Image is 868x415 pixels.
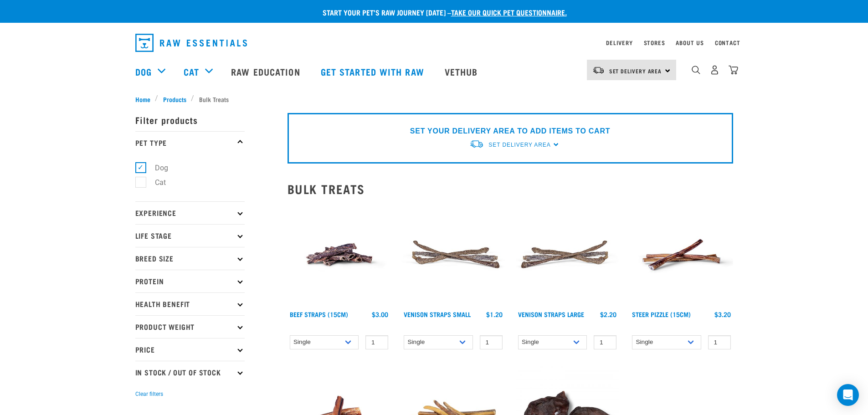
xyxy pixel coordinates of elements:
input: 1 [708,335,731,349]
a: Products [158,94,191,104]
input: 1 [594,335,616,349]
label: Dog [140,162,172,174]
div: $3.00 [372,311,388,318]
p: Protein [135,270,245,292]
p: In Stock / Out Of Stock [135,361,245,384]
div: Open Intercom Messenger [837,384,859,406]
img: Stack of 3 Venison Straps Treats for Pets [516,203,619,307]
div: $3.20 [714,311,731,318]
img: home-icon@2x.png [729,65,738,75]
a: Raw Education [222,53,311,90]
nav: breadcrumbs [135,94,733,104]
span: Home [135,94,150,104]
img: Raw Essentials Steer Pizzle 15cm [630,203,733,307]
a: Venison Straps Small [404,313,471,316]
p: Price [135,338,245,361]
a: Dog [135,65,152,78]
a: take our quick pet questionnaire. [451,10,567,14]
a: Beef Straps (15cm) [290,313,348,316]
a: Delivery [606,41,632,44]
p: Breed Size [135,247,245,270]
span: Set Delivery Area [609,69,662,72]
input: 1 [365,335,388,349]
span: Set Delivery Area [488,142,550,148]
a: Vethub [436,53,489,90]
img: van-moving.png [469,139,484,149]
a: Get started with Raw [312,53,436,90]
p: Filter products [135,108,245,131]
a: Contact [715,41,740,44]
img: Raw Essentials Logo [135,34,247,52]
span: Products [163,94,186,104]
img: Raw Essentials Beef Straps 15cm 6 Pack [288,203,391,307]
p: Experience [135,201,245,224]
h2: Bulk Treats [288,182,733,196]
p: Life Stage [135,224,245,247]
a: Cat [184,65,199,78]
input: 1 [480,335,503,349]
p: Pet Type [135,131,245,154]
p: SET YOUR DELIVERY AREA TO ADD ITEMS TO CART [410,126,610,137]
div: $2.20 [600,311,616,318]
p: Product Weight [135,315,245,338]
img: Venison Straps [401,203,505,307]
img: user.png [710,65,719,75]
div: $1.20 [486,311,503,318]
a: Venison Straps Large [518,313,584,316]
img: van-moving.png [592,66,605,74]
button: Clear filters [135,390,163,398]
p: Health Benefit [135,292,245,315]
a: Steer Pizzle (15cm) [632,313,691,316]
nav: dropdown navigation [128,30,740,56]
a: About Us [676,41,704,44]
a: Stores [644,41,665,44]
label: Cat [140,177,169,188]
img: home-icon-1@2x.png [692,66,700,74]
a: Home [135,94,155,104]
